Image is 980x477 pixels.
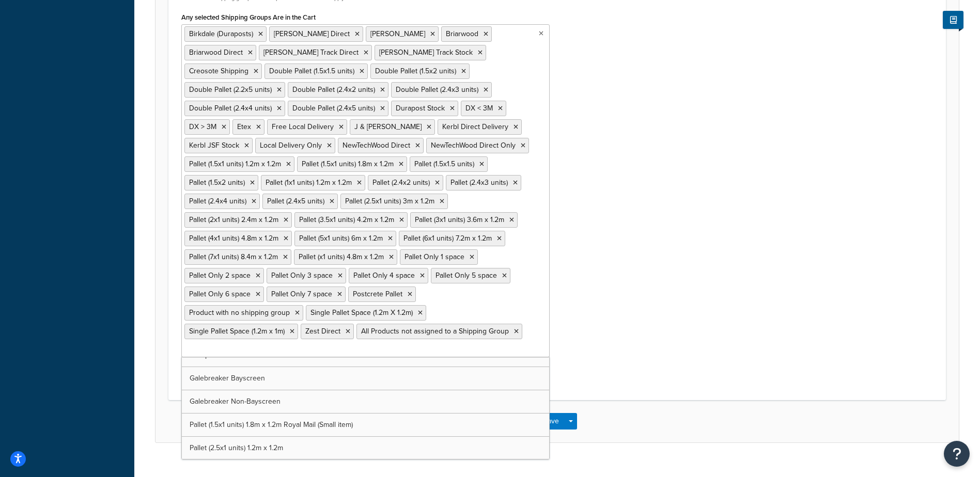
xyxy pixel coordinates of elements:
a: Galebreaker Bayscreen [182,367,549,390]
span: Galebreaker Bayscreen [190,373,265,384]
span: Pallet (x1 units) 4.8m x 1.2m [299,251,384,262]
span: Pallet (3.5x1 units) 4.2m x 1.2m [299,214,394,225]
span: Durapost Stock [396,103,445,114]
span: Pallet Only 7 space [271,289,332,299]
span: Pallet Only 6 space [189,289,251,299]
span: Pallet (2.4x3 units) [450,177,508,188]
span: [PERSON_NAME] Direct [274,28,350,39]
span: NewTechWood Direct Only [431,140,516,151]
span: DX > 3M [189,121,216,132]
span: Double Pallet (2.4x5 units) [292,103,375,114]
span: Pallet Only 5 space [435,270,497,281]
span: Pallet Only 3 space [271,270,333,281]
span: Pallet (6x1 units) 7.2m x 1.2m [403,233,492,244]
span: Briarwood [446,28,478,39]
span: Etex [237,121,251,132]
span: Double Pallet (1.5x2 units) [375,66,456,76]
span: Double Pallet (1.5x1.5 units) [269,66,354,76]
span: Briarwood Direct [189,47,243,58]
span: J & [PERSON_NAME] [354,121,422,132]
span: Pallet (2.4x2 units) [372,177,430,188]
span: Pallet (1.5x1 units) 1.2m x 1.2m [189,158,281,169]
button: Open Resource Center [944,441,970,467]
span: Double Pallet (2.2x5 units) [189,84,272,95]
span: Single Pallet Space (1.2m x 1m) [189,326,285,337]
span: Double Pallet (2.4x3 units) [396,84,478,95]
span: Pallet (1.5x1 units) 1.8m x 1.2m [302,158,394,169]
span: Kerbl JSF Stock [189,140,239,151]
span: Product with no shipping group [189,307,290,318]
span: Zest Direct [305,326,340,337]
span: Kerbl Direct Delivery [442,121,508,132]
span: [PERSON_NAME] [370,28,425,39]
span: Local Delivery Only [260,140,322,151]
span: Double Pallet (2.4x4 units) [189,103,272,114]
span: All Products not assigned to a Shipping Group [361,326,509,337]
label: Any selected Shipping Groups Are in the Cart [181,13,316,21]
a: Pallet (1.5x1 units) 1.8m x 1.2m Royal Mail (Small item) [182,414,549,436]
a: Pallet (2.5x1 units) 1.2m x 1.2m [182,437,549,459]
span: Pallet Only 1 space [405,251,464,262]
span: Pallet (2.5x1 units) 1.2m x 1.2m [190,442,283,453]
span: Pallet (2.4x5 units) [267,196,324,206]
span: Pallet (1.5x1.5 units) [414,158,474,169]
span: Pallet (2x1 units) 2.4m x 1.2m [189,214,278,225]
span: Pallet (4x1 units) 4.8m x 1.2m [189,233,278,244]
span: Pallet (1.5x2 units) [189,177,245,188]
span: Birkdale (Duraposts) [189,28,253,39]
span: Galebreaker Non-Bayscreen [190,396,281,407]
span: Single Pallet Space (1.2m X 1.2m) [310,307,413,318]
button: Save [537,413,565,430]
span: Pallet (1.5x1 units) 1.8m x 1.2m Royal Mail (Small item) [190,419,353,430]
span: Pallet (7x1 units) 8.4m x 1.2m [189,251,278,262]
span: Pallet (2.4x4 units) [189,196,246,206]
span: DX < 3M [465,103,493,114]
a: Galebreaker Non-Bayscreen [182,390,549,413]
span: Pallet (5x1 units) 6m x 1.2m [299,233,383,244]
span: Pallet (2.5x1 units) 3m x 1.2m [345,196,434,206]
span: Postcrete Pallet [353,289,402,299]
span: Double Pallet (2.4x2 units) [292,84,375,95]
span: [PERSON_NAME] Track Direct [263,47,359,58]
span: [PERSON_NAME] Track Stock [379,47,473,58]
span: Creosote Shipping [189,66,248,76]
button: Show Help Docs [943,11,963,29]
span: Pallet (1x1 units) 1.2m x 1.2m [266,177,352,188]
span: Free Local Delivery [272,121,334,132]
span: Pallet Only 2 space [189,270,251,281]
span: Pallet Only 4 space [353,270,415,281]
span: NewTechWood Direct [343,140,410,151]
span: Pallet (3x1 units) 3.6m x 1.2m [415,214,504,225]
